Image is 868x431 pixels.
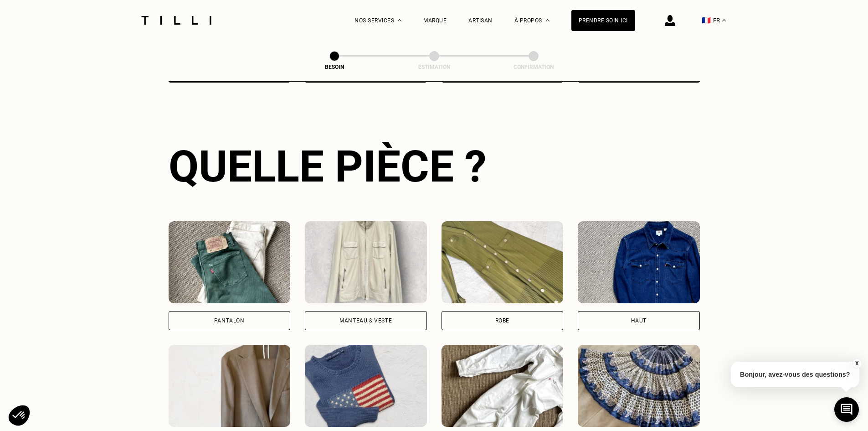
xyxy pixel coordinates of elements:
[546,19,550,21] img: Menu déroulant à propos
[138,16,215,25] img: Logo du service de couturière Tilli
[631,318,647,323] div: Haut
[665,15,675,26] img: icône connexion
[214,318,245,323] div: Pantalon
[442,221,564,303] img: Tilli retouche votre Robe
[488,64,579,70] div: Confirmation
[305,221,427,303] img: Tilli retouche votre Manteau & Veste
[578,221,700,303] img: Tilli retouche votre Haut
[339,318,392,323] div: Manteau & Veste
[722,19,726,21] img: menu déroulant
[398,19,401,21] img: Menu déroulant
[169,345,291,427] img: Tilli retouche votre Tailleur
[289,64,380,70] div: Besoin
[423,17,447,24] a: Marque
[571,10,635,31] a: Prendre soin ici
[468,17,493,24] a: Artisan
[495,318,509,323] div: Robe
[852,358,861,369] button: X
[169,141,700,192] div: Quelle pièce ?
[578,345,700,427] img: Tilli retouche votre Jupe
[442,345,564,427] img: Tilli retouche votre Combinaison
[389,64,480,70] div: Estimation
[169,221,291,303] img: Tilli retouche votre Pantalon
[731,362,859,387] p: Bonjour, avez-vous des questions?
[305,345,427,427] img: Tilli retouche votre Pull & gilet
[702,16,711,25] span: 🇫🇷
